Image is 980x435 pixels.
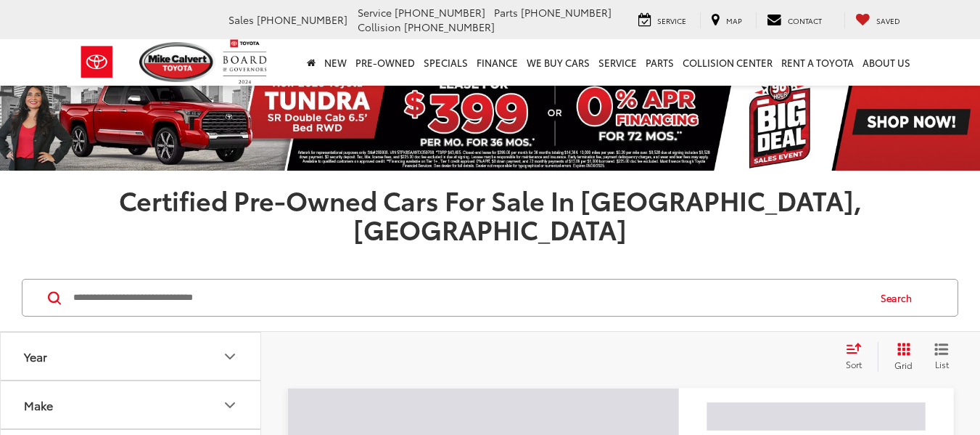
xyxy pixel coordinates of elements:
a: Pre-Owned [351,39,419,86]
a: New [320,39,351,86]
span: List [934,358,949,370]
a: Service [627,12,697,28]
a: Service [594,39,641,86]
span: Sort [846,358,862,370]
div: Year [24,349,47,363]
span: [PHONE_NUMBER] [257,12,347,27]
button: Select sort value [839,342,878,371]
span: Saved [876,15,900,26]
span: Map [726,15,742,26]
div: Make [221,397,239,414]
div: Make [24,398,53,412]
a: My Saved Vehicles [844,12,911,28]
a: Home [302,39,320,86]
button: MakeMake [1,381,262,428]
span: Grid [894,359,913,371]
button: Search [867,280,933,316]
a: WE BUY CARS [522,39,594,86]
span: Service [657,15,686,26]
a: Map [700,12,753,28]
button: List View [923,342,960,371]
span: [PHONE_NUMBER] [521,5,612,20]
span: [PHONE_NUMBER] [395,5,485,20]
span: [PHONE_NUMBER] [404,20,495,34]
button: Grid View [878,342,923,371]
span: Collision [358,20,401,34]
div: Year [221,348,239,365]
input: Search by Make, Model, or Keyword [72,280,867,315]
a: Contact [756,12,833,28]
span: Sales [228,12,254,27]
a: Rent a Toyota [777,39,858,86]
a: About Us [858,39,915,86]
a: Finance [472,39,522,86]
a: Collision Center [678,39,777,86]
a: Parts [641,39,678,86]
a: Specials [419,39,472,86]
span: Contact [788,15,822,26]
button: YearYear [1,333,262,380]
span: Parts [494,5,518,20]
img: Mike Calvert Toyota [139,42,216,82]
img: Toyota [70,38,124,86]
span: Service [358,5,392,20]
